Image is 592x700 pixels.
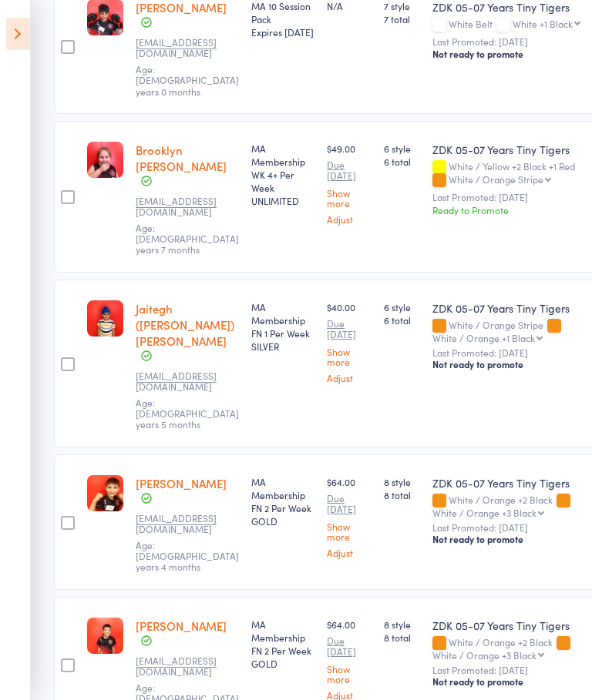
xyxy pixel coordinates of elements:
div: Expires [DATE] [251,25,314,39]
chrome_annotation: [EMAIL_ADDRESS][DOMAIN_NAME] [136,654,217,678]
span: 8 style [384,618,420,631]
div: White Belt [432,18,592,32]
small: jasmine16487@gmail.com [136,370,236,393]
div: White / Orange +3 Black [432,507,536,517]
div: $49.00 [327,142,372,224]
div: ZDK 05-07 Years Tiny Tigers [432,618,592,633]
span: Age: [DEMOGRAPHIC_DATA] years 7 months [136,221,239,256]
a: [PERSON_NAME] [136,618,227,634]
chrome_annotation: [EMAIL_ADDRESS][DOMAIN_NAME] [136,35,217,60]
div: ZDK 05-07 Years Tiny Tigers [432,300,592,316]
small: almaromol@gmail.com [136,655,236,678]
small: Due [DATE] [327,318,372,340]
small: Last Promoted: [DATE] [432,36,592,47]
div: MA Membership WK 4+ Per Week UNLIMITED [251,142,314,207]
small: Last Promoted: [DATE] [432,522,592,533]
small: Last Promoted: [DATE] [432,192,592,203]
div: Not ready to promote [432,358,592,370]
small: Last Promoted: [DATE] [432,347,592,358]
span: 8 style [384,475,420,488]
small: Quintrellmichael113@gmail.com [136,196,236,218]
small: Last Promoted: [DATE] [432,665,592,675]
a: Jaitegh ([PERSON_NAME]) [PERSON_NAME] [136,300,234,349]
span: 6 style [384,142,420,155]
div: White / Orange Stripe [432,320,592,343]
div: Not ready to promote [432,48,592,60]
small: gizemmilonas@gmail.com [136,37,236,59]
div: MA Membership FN 1 Per Week SILVER [251,300,314,353]
div: White / Orange +2 Black [432,637,592,660]
span: 6 total [384,155,420,168]
a: Adjust [327,548,372,558]
div: Not ready to promote [432,675,592,688]
a: Adjust [327,690,372,700]
div: $64.00 [327,475,372,558]
div: ZDK 05-07 Years Tiny Tigers [432,142,592,157]
div: MA Membership FN 2 Per Week GOLD [251,475,314,528]
a: Show more [327,521,372,541]
a: Show more [327,347,372,367]
span: 6 total [384,313,420,327]
img: image1708332714.png [87,300,123,337]
small: Due [DATE] [327,159,372,182]
a: Show more [327,664,372,684]
span: Age: [DEMOGRAPHIC_DATA] years 4 months [136,538,239,574]
div: White / Orange +2 Black [432,494,592,517]
chrome_annotation: [EMAIL_ADDRESS][DOMAIN_NAME] [136,511,217,536]
a: Brooklyn [PERSON_NAME] [136,142,227,174]
chrome_annotation: [EMAIL_ADDRESS][DOMAIN_NAME] [136,194,217,219]
span: 8 total [384,631,420,644]
span: Age: [DEMOGRAPHIC_DATA] years 5 months [136,396,239,431]
a: Show more [327,188,372,208]
img: image1724466161.png [87,618,123,654]
div: White / Yellow +2 Black +1 Red [432,161,592,187]
div: $64.00 [327,618,372,700]
span: Age: [DEMOGRAPHIC_DATA] years 0 months [136,62,239,98]
a: Adjust [327,373,372,383]
a: Adjust [327,214,372,224]
span: 7 total [384,12,420,25]
img: image1723626249.png [87,475,123,511]
div: $40.00 [327,300,372,383]
chrome_annotation: [EMAIL_ADDRESS][DOMAIN_NAME] [136,369,217,394]
div: ZDK 05-07 Years Tiny Tigers [432,475,592,491]
small: Due [DATE] [327,493,372,515]
a: [PERSON_NAME] [136,475,227,491]
div: White / Orange +1 Black [432,333,535,343]
img: image1741400306.png [87,142,123,178]
div: Not ready to promote [432,533,592,545]
div: White +1 Black [513,18,573,28]
div: White / Orange Stripe [449,174,543,184]
small: almaromol@gmail.com [136,513,236,535]
div: White / Orange +3 Black [432,650,536,660]
span: 6 style [384,300,420,313]
small: Due [DATE] [327,635,372,658]
div: Ready to Promote [432,203,592,216]
span: 8 total [384,488,420,501]
div: MA Membership FN 2 Per Week GOLD [251,618,314,670]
